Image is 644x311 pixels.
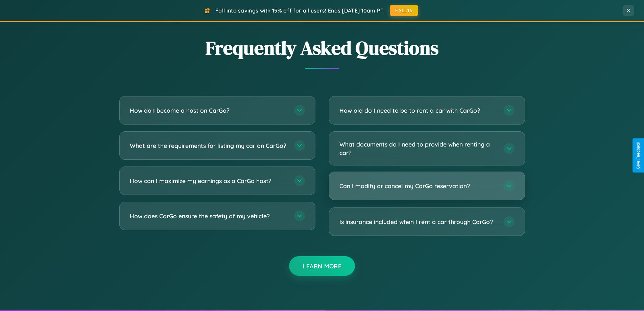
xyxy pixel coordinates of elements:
button: FALL15 [390,5,418,16]
div: Give Feedback [636,142,641,169]
h3: How old do I need to be to rent a car with CarGo? [339,106,497,115]
h3: What are the requirements for listing my car on CarGo? [130,141,287,150]
h3: What documents do I need to provide when renting a car? [339,140,497,157]
h2: Frequently Asked Questions [119,35,525,61]
h3: How does CarGo ensure the safety of my vehicle? [130,212,287,220]
h3: Is insurance included when I rent a car through CarGo? [339,218,497,226]
h3: How do I become a host on CarGo? [130,106,287,115]
span: Fall into savings with 15% off for all users! Ends [DATE] 10am PT. [215,7,385,14]
button: Learn More [289,256,355,276]
h3: How can I maximize my earnings as a CarGo host? [130,177,287,185]
h3: Can I modify or cancel my CarGo reservation? [339,182,497,190]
